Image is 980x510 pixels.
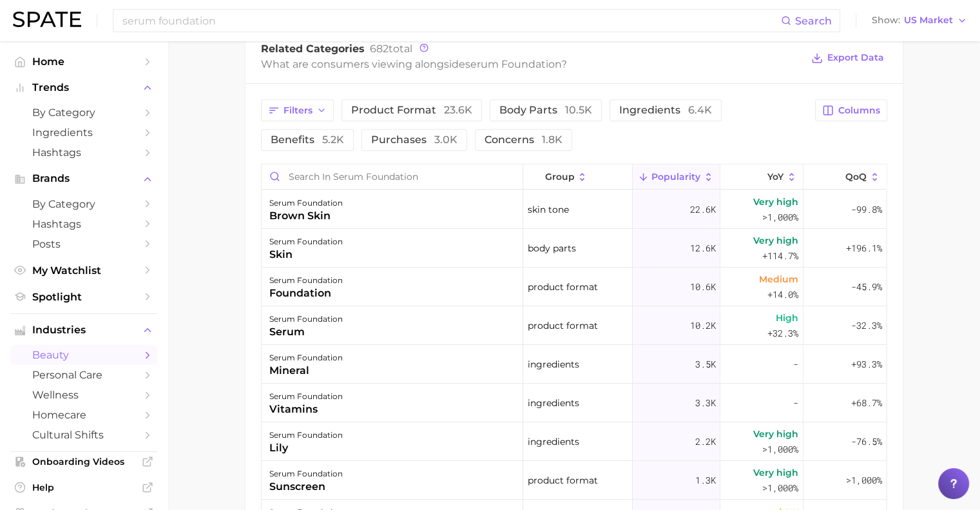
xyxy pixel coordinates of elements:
span: product format [351,105,472,115]
span: 10.5k [565,104,592,116]
a: Spotlight [10,287,157,307]
div: serum foundation [269,273,343,288]
span: by Category [32,106,135,119]
a: Hashtags [10,214,157,234]
span: Ingredients [32,126,135,139]
button: Industries [10,320,157,340]
a: Onboarding Videos [10,452,157,471]
button: group [523,164,633,190]
a: by Category [10,103,157,123]
span: cultural shifts [32,429,135,441]
span: 22.6k [689,202,715,217]
span: -45.9% [850,279,881,295]
button: serum foundationskinbody parts12.6kVery high+114.7%+196.1% [262,229,887,268]
span: My Watchlist [32,264,135,277]
div: brown skin [269,208,343,224]
span: -32.3% [850,318,881,333]
div: mineral [269,363,343,378]
span: Columns [838,105,880,116]
span: Very high [753,426,798,442]
input: Search here for a brand, industry, or ingredient [121,10,781,32]
div: vitamins [269,402,343,417]
span: Help [32,482,135,493]
div: foundation [269,286,343,301]
span: Show [872,17,900,24]
span: 3.0k [434,133,457,146]
span: product format [528,279,598,295]
button: serum foundationvitaminsingredients3.3k-+68.7% [262,384,887,422]
div: serum foundation [269,234,343,250]
a: personal care [10,365,157,385]
span: +196.1% [845,240,881,256]
button: Trends [10,78,157,97]
div: serum foundation [269,350,343,366]
span: product format [528,473,598,488]
span: beauty [32,349,135,361]
a: Hashtags [10,142,157,162]
span: - [793,395,798,411]
span: Very high [753,194,798,210]
span: +32.3% [767,326,798,341]
span: 3.5k [695,357,715,372]
span: ingredients [619,105,712,115]
span: 10.6k [689,279,715,295]
div: serum [269,324,343,340]
span: body parts [499,105,592,115]
div: What are consumers viewing alongside ? [261,55,802,73]
span: group [544,172,574,182]
span: total [370,43,412,55]
span: ingredients [528,395,579,411]
span: 12.6k [689,240,715,256]
a: Help [10,478,157,497]
span: Very high [753,233,798,248]
span: - [793,357,798,372]
span: +68.7% [850,395,881,411]
button: serum foundationsunscreenproduct format1.3kVery high>1,000%>1,000% [262,461,887,500]
a: homecare [10,405,157,425]
span: Medium [759,271,798,287]
span: 5.2k [322,133,344,146]
span: 682 [370,43,389,55]
span: serum foundation [465,58,561,70]
span: Posts [32,238,135,250]
span: by Category [32,198,135,210]
a: Home [10,52,157,72]
span: -99.8% [850,202,881,217]
span: Industries [32,324,135,336]
span: +93.3% [850,357,881,372]
button: serum foundationmineralingredients3.5k-+93.3% [262,345,887,384]
span: Export Data [827,52,884,63]
span: YoY [767,172,783,182]
span: 1.3k [695,473,715,488]
span: product format [528,318,598,333]
input: Search in serum foundation [262,164,523,189]
span: concerns [485,135,562,145]
div: serum foundation [269,427,343,443]
a: wellness [10,385,157,405]
span: +114.7% [762,248,798,264]
button: YoY [720,164,803,190]
span: Hashtags [32,218,135,230]
a: My Watchlist [10,260,157,280]
span: 23.6k [444,104,472,116]
span: US Market [904,17,953,24]
span: personal care [32,369,135,381]
span: 10.2k [689,318,715,333]
span: Filters [283,105,312,116]
span: +14.0% [767,287,798,302]
span: QoQ [845,172,867,182]
div: lily [269,440,343,456]
span: >1,000% [762,443,798,455]
span: 2.2k [695,434,715,449]
button: ShowUS Market [869,12,970,29]
span: High [776,310,798,326]
span: Popularity [651,172,700,182]
button: serum foundationfoundationproduct format10.6kMedium+14.0%-45.9% [262,268,887,306]
div: serum foundation [269,466,343,482]
span: homecare [32,409,135,421]
img: SPATE [13,12,81,27]
span: ingredients [528,357,579,372]
span: Hashtags [32,146,135,159]
button: Columns [815,99,887,121]
span: >1,000% [762,482,798,494]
